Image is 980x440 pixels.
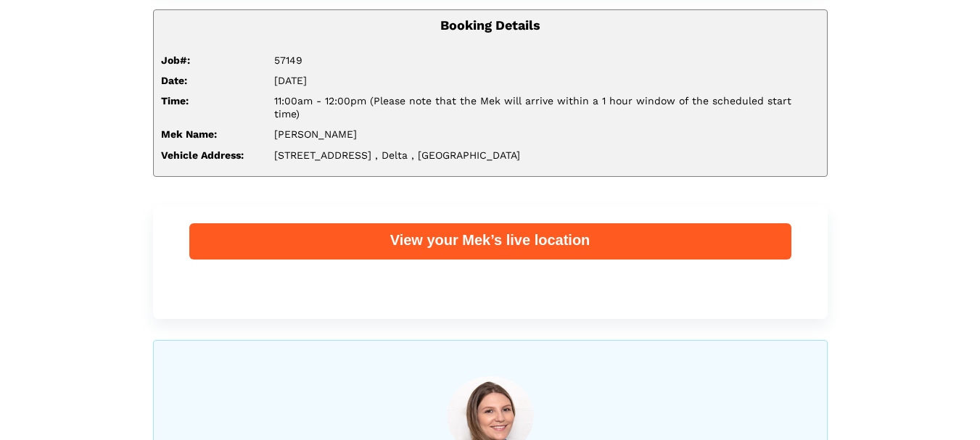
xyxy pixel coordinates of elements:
div: [PERSON_NAME] [263,128,831,141]
strong: Job#: [161,54,190,66]
div: View your Mek’s live location [189,231,791,249]
span: [STREET_ADDRESS] [274,149,371,161]
span: , [GEOGRAPHIC_DATA] [411,149,520,161]
strong: Vehicle Address: [161,149,244,161]
strong: Date: [161,75,187,86]
span: , Delta [375,149,408,161]
strong: Time: [161,95,189,107]
div: 11:00am - 12:00pm (Please note that the Mek will arrive within a 1 hour window of the scheduled s... [263,94,831,120]
strong: Mek Name: [161,128,217,140]
div: [DATE] [263,74,831,87]
h5: Booking Details [161,17,820,33]
div: 57149 [263,54,831,67]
